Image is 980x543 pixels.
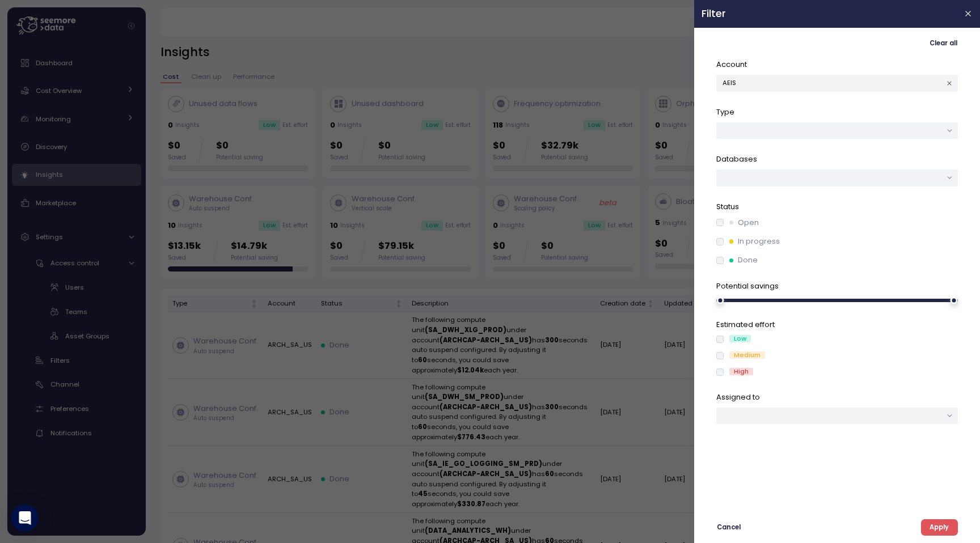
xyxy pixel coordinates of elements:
p: Potential savings [716,281,958,292]
p: Databases [716,154,958,165]
button: Apply [921,519,958,536]
div: Medium [729,351,765,359]
span: Cancel [717,520,741,535]
p: Estimated effort [716,319,958,330]
button: Cancel [716,519,741,536]
button: AEIS [716,75,958,91]
div: Low [729,335,751,342]
p: In progress [738,236,780,247]
h2: Filter [702,9,954,19]
button: Clear all [929,35,958,52]
p: Account [716,59,958,70]
div: Open Intercom Messenger [11,504,39,532]
p: Status [716,201,958,213]
p: Done [738,254,758,266]
p: Assigned to [716,392,958,403]
p: Open [738,217,759,228]
div: High [729,368,753,375]
span: Clear all [930,36,957,51]
span: Apply [930,520,949,535]
p: Type [716,107,958,118]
